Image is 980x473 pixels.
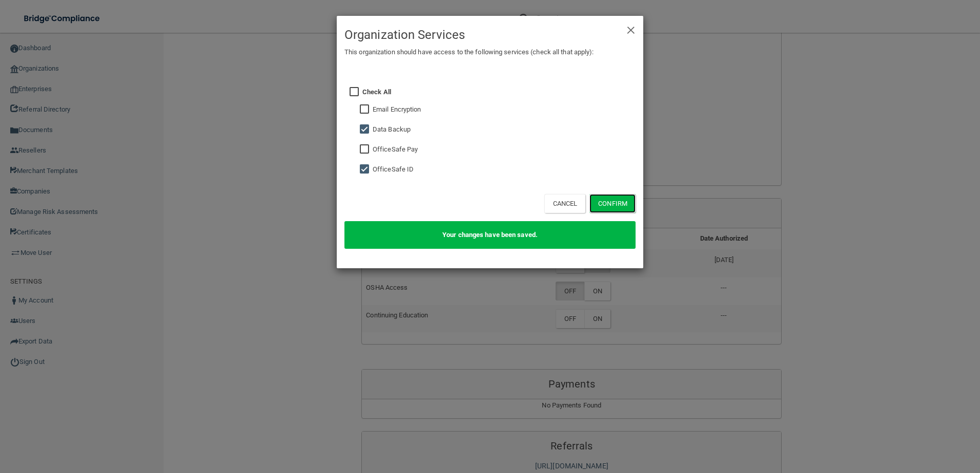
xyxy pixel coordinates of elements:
[344,46,636,58] p: This organization should have access to the following services (check all that apply):
[589,194,636,213] button: Confirm
[373,103,421,116] label: Email Encryption
[373,163,414,176] label: OfficeSafe ID
[344,24,636,46] h4: Organization Services
[544,194,586,213] button: Cancel
[373,123,411,136] label: Data Backup
[362,88,391,96] strong: Check All
[373,143,418,156] label: OfficeSafe Pay
[626,18,636,39] span: ×
[442,231,538,239] span: Your changes have been saved.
